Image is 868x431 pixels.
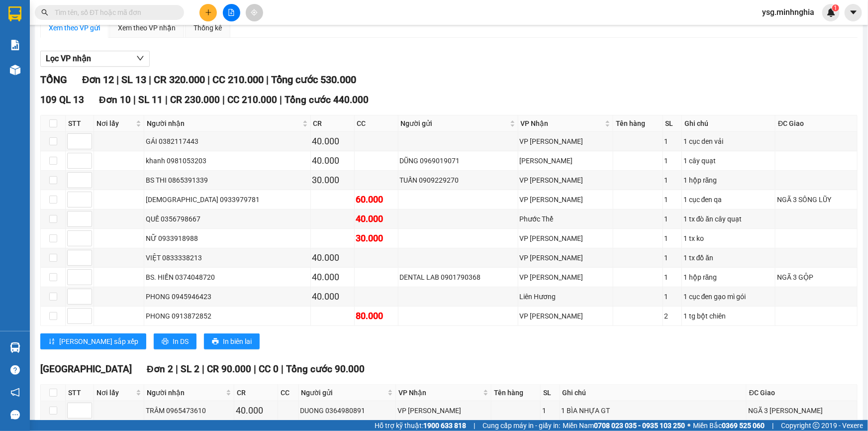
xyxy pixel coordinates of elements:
td: VP Phan Rí [396,401,491,421]
span: Nơi lấy [96,387,134,398]
div: 1 [542,405,558,416]
span: file-add [228,9,235,16]
sup: 1 [832,4,839,11]
div: GÁI 0382117443 [146,136,309,147]
div: 1 BÌA NHỰA GT [562,405,745,416]
th: CC [278,385,298,401]
div: 80.000 [356,309,396,323]
th: STT [66,385,94,401]
div: VP [PERSON_NAME] [520,272,612,283]
div: 1 [665,175,680,186]
div: [PERSON_NAME] [520,155,612,166]
div: 30.000 [356,231,396,245]
td: NGÃ 3 SÔNG LŨY [775,190,858,210]
div: [DEMOGRAPHIC_DATA] 0933979781 [146,194,309,205]
th: Ghi chú [560,385,747,401]
td: VP Phan Rí [518,190,614,210]
span: VP Nhận [521,118,603,129]
span: Người gửi [301,387,386,398]
td: VP Phan Rí [518,248,614,268]
span: SL 11 [138,94,163,106]
span: plus [205,9,212,16]
span: SL 13 [121,74,146,86]
div: 1 [665,272,680,283]
span: [GEOGRAPHIC_DATA] [40,363,132,375]
div: 1 tx ko [683,233,773,244]
td: VP Phan Rí [518,268,614,287]
div: 40.000 [312,251,353,265]
th: CR [234,385,278,401]
span: CC 210.000 [227,94,277,106]
span: sort-ascending [48,338,55,346]
span: | [254,363,256,375]
div: 60.000 [356,193,396,207]
span: question-circle [10,365,20,375]
button: printerIn DS [154,333,196,349]
button: file-add [223,4,240,21]
span: | [222,94,225,106]
div: DUONG 0364980891 [300,405,394,416]
div: 1 hộp răng [683,272,773,283]
span: ysg.minhnghia [754,6,822,18]
div: 1 [665,214,680,224]
div: Liên Hương [520,291,612,302]
span: ⚪️ [687,424,690,428]
div: 1 hộp răng [683,175,773,186]
div: VP [PERSON_NAME] [520,233,612,244]
span: Người nhận [147,387,224,398]
span: [PERSON_NAME] sắp xếp [59,336,138,347]
img: warehouse-icon [10,65,20,75]
span: Miền Bắc [693,420,765,431]
div: VP [PERSON_NAME] [520,136,612,147]
img: logo-vxr [8,6,21,21]
td: VP Chí Công [518,171,614,190]
button: plus [199,4,217,21]
span: VP Nhận [398,387,481,398]
div: BS. HIỀN 0374048720 [146,272,309,283]
th: SL [663,115,682,132]
div: 40.000 [236,404,276,418]
span: Đơn 2 [147,363,173,375]
span: notification [10,388,20,397]
div: VP [PERSON_NAME] [397,405,489,416]
th: CC [355,115,398,132]
div: TRÂM 0965473610 [146,405,233,416]
div: 1 [665,233,680,244]
div: 40.000 [356,212,396,226]
td: VP Phan Rí [518,229,614,248]
div: 40.000 [312,290,353,304]
div: 1 cục đen gạo mì gói [683,291,773,302]
input: Tìm tên, số ĐT hoặc mã đơn [55,7,172,18]
div: Xem theo VP gửi [49,22,100,33]
th: Tên hàng [613,115,663,132]
div: BS THI 0865391339 [146,175,309,186]
div: Phước Thể [520,214,612,224]
span: Người gửi [401,118,508,129]
span: Người nhận [147,118,300,129]
span: | [176,363,178,375]
span: CC 210.000 [212,74,264,86]
div: 1 tg bột chiên [683,311,773,322]
th: SL [541,385,560,401]
div: 1 [665,194,680,205]
img: icon-new-feature [827,8,836,17]
span: | [133,94,136,106]
td: VP Phan Thiết [518,307,614,326]
div: 1 tx đò ăn cây quạt [683,214,773,224]
th: STT [66,115,94,132]
td: Lương Sơn [518,151,614,171]
img: warehouse-icon [10,342,20,353]
th: ĐC Giao [775,115,858,132]
span: Đơn 12 [82,74,114,86]
div: PHONG 0945946423 [146,291,309,302]
th: ĐC Giao [747,385,858,401]
div: VP [PERSON_NAME] [520,175,612,186]
div: VP [PERSON_NAME] [520,252,612,263]
span: | [266,74,269,86]
span: down [136,54,144,62]
button: printerIn biên lai [204,333,260,349]
span: printer [162,338,169,346]
div: 1 [665,136,680,147]
div: 1 cây quạt [683,155,773,166]
span: Tổng cước 530.000 [271,74,356,86]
